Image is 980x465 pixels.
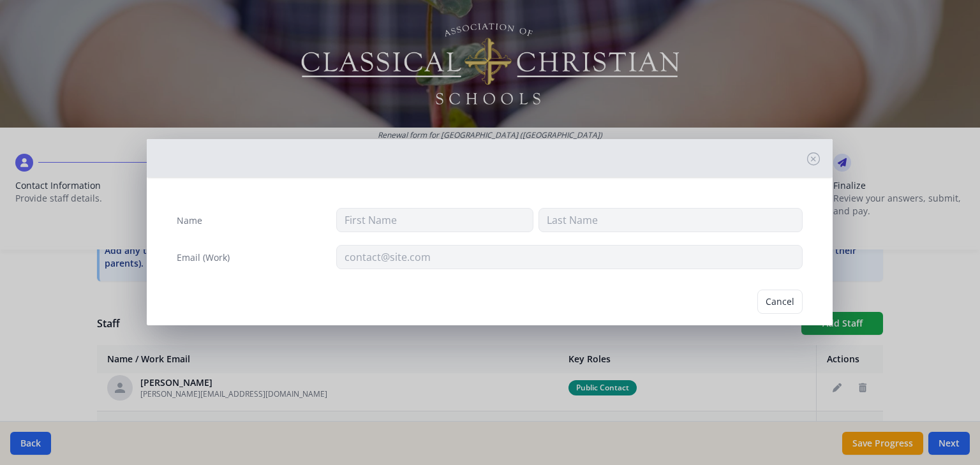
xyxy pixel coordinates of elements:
[538,208,803,232] input: Last Name
[177,251,230,264] label: Email (Work)
[177,214,202,227] label: Name
[757,290,803,314] button: Cancel
[336,208,533,232] input: First Name
[336,245,803,269] input: contact@site.com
